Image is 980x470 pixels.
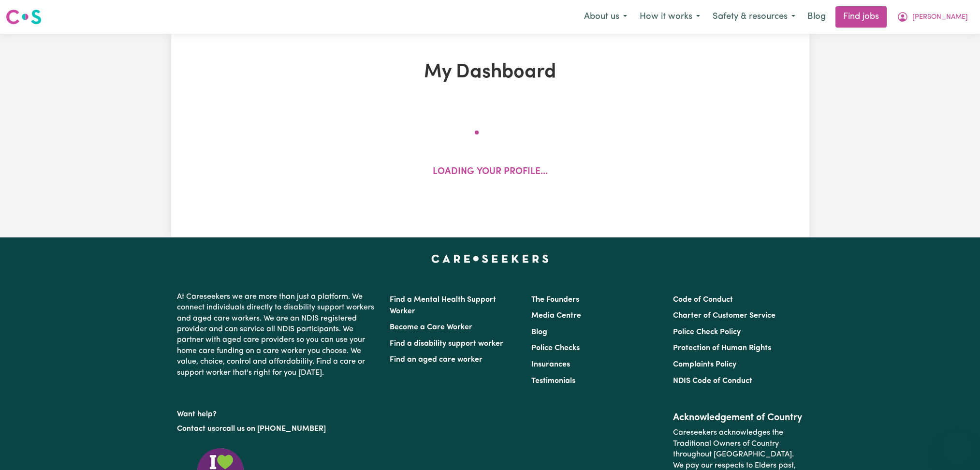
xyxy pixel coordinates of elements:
p: Want help? [177,405,378,420]
a: Find a Mental Health Support Worker [390,296,496,315]
p: At Careseekers we are more than just a platform. We connect individuals directly to disability su... [177,288,378,382]
a: Protection of Human Rights [673,344,771,352]
button: About us [578,7,633,27]
a: Police Check Policy [673,328,741,336]
a: Testimonials [531,377,575,385]
a: NDIS Code of Conduct [673,377,752,385]
a: Blog [802,6,832,28]
a: Media Centre [531,312,581,320]
a: Blog [531,328,547,336]
h2: Acknowledgement of Country [673,412,803,424]
a: Code of Conduct [673,296,733,304]
span: [PERSON_NAME] [912,12,968,23]
a: Insurances [531,361,570,368]
button: How it works [633,7,706,27]
a: Become a Care Worker [390,323,472,331]
p: or [177,420,378,438]
a: Charter of Customer Service [673,312,775,320]
a: The Founders [531,296,579,304]
a: Careseekers logo [6,6,42,28]
h1: My Dashboard [283,61,697,84]
a: call us on [PHONE_NUMBER] [222,425,326,433]
a: Find jobs [835,6,887,28]
a: Find an aged care worker [390,356,483,364]
iframe: Button to launch messaging window [941,431,972,462]
a: Careseekers home page [431,255,549,263]
button: My Account [891,7,974,27]
a: Complaints Policy [673,361,736,368]
a: Police Checks [531,344,580,352]
button: Safety & resources [706,7,802,27]
p: Loading your profile... [433,165,548,179]
img: Careseekers logo [6,8,42,26]
a: Find a disability support worker [390,340,503,348]
a: Contact us [177,425,215,433]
